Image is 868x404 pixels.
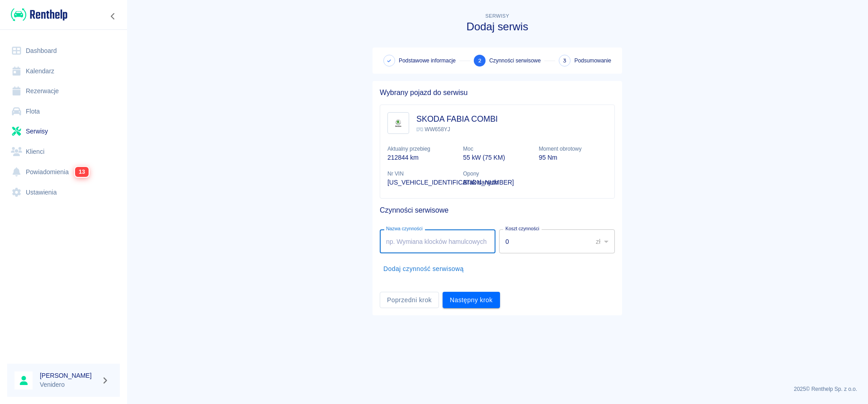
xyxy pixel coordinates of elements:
p: Brak danych [463,178,531,187]
a: Rezerwacje [7,81,120,101]
h3: SKODA FABIA COMBI [416,113,498,125]
h5: Czynności serwisowe [380,206,615,215]
a: Serwisy [7,121,120,142]
a: Powiadomienia13 [7,162,120,182]
button: Dodaj czynność serwisową [380,261,467,277]
div: zł [590,229,615,253]
p: Opony [463,170,531,178]
h5: Wybrany pojazd do serwisu [380,88,615,97]
p: Moc [463,145,531,153]
a: Klienci [7,142,120,162]
input: np. Wymiana klocków hamulcowych [380,229,495,253]
a: Flota [7,101,120,122]
button: Zwiń nawigację [106,10,120,22]
span: 13 [75,166,89,177]
p: 55 kW (75 KM) [463,153,531,162]
p: Venidero [40,380,98,390]
p: Aktualny przebieg [387,145,456,153]
span: Czynności serwisowe [489,57,541,65]
button: Następny krok [443,292,500,309]
a: Renthelp logo [7,7,67,22]
p: Moment obrotowy [539,145,607,153]
span: Podstawowe informacje [399,57,456,65]
p: 95 Nm [539,153,607,162]
p: Nr VIN [387,170,456,178]
p: 2025 © Renthelp Sp. z o.o. [137,385,857,393]
h3: Dodaj serwis [373,20,622,33]
img: Renthelp logo [11,7,67,22]
p: WW658YJ [416,125,498,133]
span: 2 [478,56,481,66]
label: Koszt czynności [505,225,539,232]
label: Nazwa czynności [386,225,423,232]
button: Poprzedni krok [380,292,439,309]
a: Ustawienia [7,182,120,203]
span: Podsumowanie [574,57,611,65]
a: Dashboard [7,41,120,61]
span: Serwisy [486,13,509,19]
a: Kalendarz [7,61,120,81]
img: Image [390,114,407,132]
h6: [PERSON_NAME] [40,371,98,380]
p: [US_VEHICLE_IDENTIFICATION_NUMBER] [387,178,456,187]
span: 3 [563,56,566,66]
p: 212844 km [387,153,456,162]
